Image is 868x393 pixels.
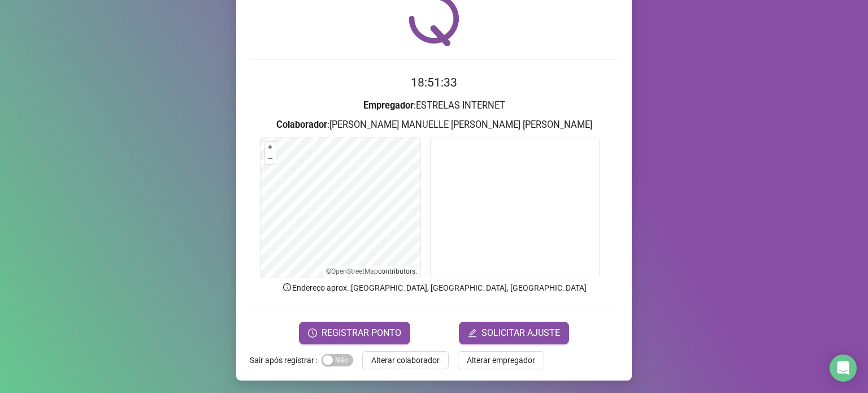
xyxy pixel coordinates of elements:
strong: Empregador [363,100,414,111]
strong: Colaborador [276,119,327,130]
h3: : [PERSON_NAME] MANUELLE [PERSON_NAME] [PERSON_NAME] [250,118,618,132]
span: SOLICITAR AJUSTE [481,326,560,340]
span: Alterar colaborador [371,354,440,366]
button: REGISTRAR PONTO [299,322,410,344]
span: Alterar empregador [467,354,535,366]
button: Alterar empregador [458,351,544,369]
a: OpenStreetMap [331,267,378,275]
button: editSOLICITAR AJUSTE [459,322,569,344]
h3: : ESTRELAS INTERNET [250,98,618,113]
button: + [265,142,276,153]
span: edit [468,329,477,338]
p: Endereço aprox. : [GEOGRAPHIC_DATA], [GEOGRAPHIC_DATA], [GEOGRAPHIC_DATA] [250,282,618,294]
li: © contributors. [326,267,417,275]
span: REGISTRAR PONTO [322,326,401,340]
button: – [265,153,276,164]
time: 18:51:33 [411,76,457,89]
span: clock-circle [308,329,317,338]
label: Sair após registrar [250,351,322,369]
span: info-circle [282,282,292,292]
button: Alterar colaborador [362,351,449,369]
div: Open Intercom Messenger [830,355,857,382]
